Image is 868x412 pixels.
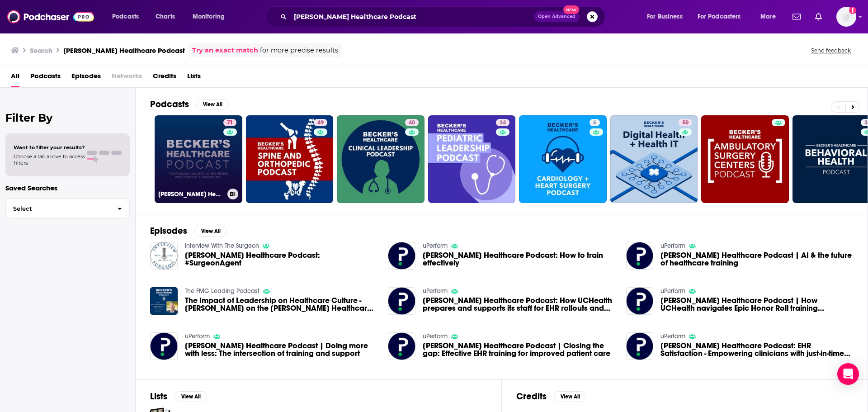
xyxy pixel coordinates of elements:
button: open menu [641,9,694,24]
a: CreditsView All [516,391,586,402]
img: User Profile [836,7,856,27]
button: Open AdvancedNew [534,11,580,22]
a: 49 [314,119,327,126]
h2: Filter By [5,111,130,124]
a: uPerform [660,242,685,250]
span: For Business [647,10,683,23]
span: More [760,10,776,23]
button: View All [175,391,207,402]
button: open menu [692,9,754,24]
a: The Impact of Leadership on Healthcare Culture - Dr. Foster Mobley on the Becker's Healthcare Pod... [185,297,377,312]
a: PodcastsView All [150,99,229,110]
img: Becker's Healthcare Podcast: How to train effectively [388,242,415,270]
a: Credits [153,69,176,87]
button: open menu [754,9,787,24]
div: Open Intercom Messenger [837,363,859,385]
a: 71[PERSON_NAME] Healthcare Podcast [155,115,242,203]
a: 34 [428,115,516,203]
div: Search podcasts, credits, & more... [274,6,614,27]
a: Becker's Healthcare Podcast: EHR Satisfaction - Empowering clinicians with just-in-time learning ... [660,342,853,357]
span: New [563,5,580,14]
h2: Credits [516,391,547,402]
a: 6 [590,119,600,126]
span: 34 [500,118,506,128]
a: uPerform [660,287,685,295]
a: 71 [223,119,236,126]
a: uPerform [423,242,448,250]
span: Networks [112,69,142,87]
button: Select [5,199,130,219]
input: Search podcasts, credits, & more... [290,9,534,24]
h2: Podcasts [150,99,189,110]
img: Becker's Healthcare Podcast: EHR Satisfaction - Empowering clinicians with just-in-time learning ... [626,332,654,360]
a: ListsView All [150,391,207,402]
span: All [11,69,19,87]
span: 49 [317,118,324,128]
span: Open Advanced [538,14,576,19]
h2: Episodes [150,225,187,237]
button: Show profile menu [836,7,856,27]
span: [PERSON_NAME] Healthcare Podcast | How UCHealth navigates Epic Honor Roll training requirements w... [660,297,853,312]
span: 50 [682,118,689,128]
button: View All [554,391,586,402]
a: uPerform [423,287,448,295]
span: for more precise results [260,45,338,56]
img: Becker's Healthcare Podcast | How UCHealth navigates Epic Honor Roll training requirements with u... [626,287,654,315]
span: [PERSON_NAME] Healthcare Podcast | Closing the gap: Effective EHR training for improved patient care [423,342,615,357]
span: 6 [593,118,596,128]
span: 71 [227,118,233,128]
span: 40 [409,118,415,128]
img: Becker's Healthcare Podcast: How UCHealth prepares and supports its staff for EHR rollouts and ch... [388,287,415,315]
a: Episodes [71,69,101,87]
a: Becker's Healthcare Podcast | Doing more with less: The intersection of training and support [150,332,178,360]
h2: Lists [150,391,167,402]
a: 50 [610,115,698,203]
a: Lists [187,69,201,87]
h3: Search [30,46,52,55]
span: Podcasts [112,10,139,23]
a: 6 [519,115,607,203]
button: open menu [106,9,151,24]
a: The FMG Leading Podcast [185,287,259,295]
a: Becker's Healthcare Podcast: How UCHealth prepares and supports its staff for EHR rollouts and ch... [423,297,615,312]
a: Show notifications dropdown [811,9,826,24]
h3: [PERSON_NAME] Healthcare Podcast [158,190,224,198]
a: 49 [246,115,334,203]
a: Becker's Healthcare Podcast: #SurgeonAgent [185,251,377,267]
img: Podchaser - Follow, Share and Rate Podcasts [7,8,94,25]
span: [PERSON_NAME] Healthcare Podcast | AI & the future of healthcare training [660,251,853,267]
img: Becker's Healthcare Podcast | Closing the gap: Effective EHR training for improved patient care [388,332,415,360]
span: [PERSON_NAME] Healthcare Podcast | Doing more with less: The intersection of training and support [185,342,377,357]
span: Charts [156,10,175,23]
a: Try an exact match [192,45,258,56]
a: uPerform [660,332,685,340]
span: The Impact of Leadership on Healthcare Culture - [PERSON_NAME] on the [PERSON_NAME] Healthcare Po... [185,297,377,312]
img: Becker's Healthcare Podcast: #SurgeonAgent [150,242,178,270]
a: Podcasts [30,69,61,87]
img: The Impact of Leadership on Healthcare Culture - Dr. Foster Mobley on the Becker's Healthcare Pod... [150,287,178,315]
span: [PERSON_NAME] Healthcare Podcast: EHR Satisfaction - Empowering clinicians with just-in-time lear... [660,342,853,357]
a: uPerform [423,332,448,340]
p: Saved Searches [5,184,130,192]
a: 40 [405,119,419,126]
a: Becker's Healthcare Podcast: How to train effectively [423,251,615,267]
a: uPerform [185,332,210,340]
a: Becker's Healthcare Podcast | AI & the future of healthcare training [660,251,853,267]
span: [PERSON_NAME] Healthcare Podcast: How to train effectively [423,251,615,267]
button: open menu [186,9,236,24]
button: View All [196,99,229,110]
a: 50 [679,119,692,126]
h3: [PERSON_NAME] Healthcare Podcast [63,46,185,55]
span: Want to filter your results? [14,144,85,151]
span: [PERSON_NAME] Healthcare Podcast: #SurgeonAgent [185,251,377,267]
